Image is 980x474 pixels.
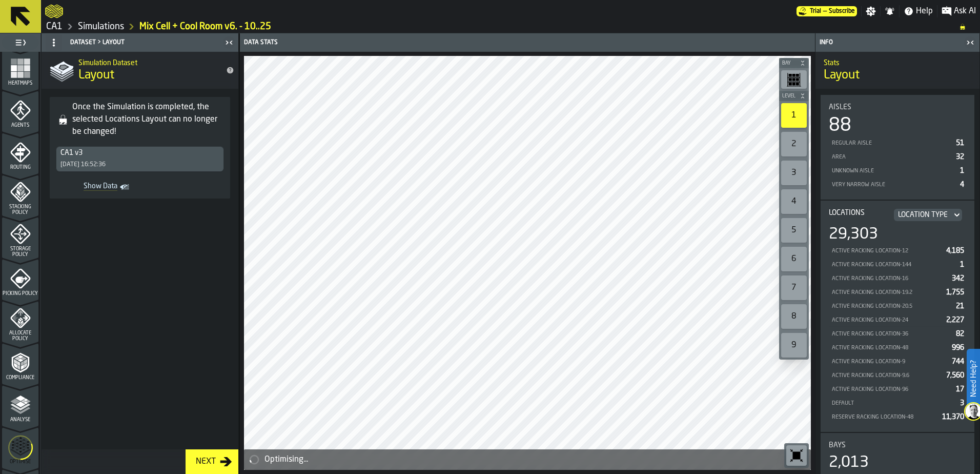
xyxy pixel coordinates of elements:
li: menu Agents [2,91,38,132]
div: DropdownMenuValue-fd8c1852-318f-4703-b378-04b9e01581f3 [60,149,219,157]
span: Compliance [2,375,38,381]
button: button- [779,58,809,68]
label: Need Help? [968,350,979,407]
div: StatList-item-Area [829,150,966,164]
span: 1 [960,167,964,174]
div: 9 [781,333,807,358]
span: Routing [2,165,38,170]
div: Title [829,209,966,221]
div: Active Racking Location-9.6 [831,372,942,379]
div: button-toolbar-undefined [779,245,809,273]
span: Picking Policy [2,291,38,297]
div: StatList-item-Regular Aisle [829,136,966,150]
span: 1,755 [946,289,964,296]
div: DropdownMenuValue-LOCATION_RACKING_TYPE [892,209,964,221]
span: — [823,8,827,15]
div: [DATE] 16:52:36 [60,161,106,168]
span: 21 [956,303,964,310]
div: Data Stats [242,39,528,46]
span: 7,560 [946,372,964,379]
div: Title [829,103,966,111]
div: 8 [781,304,807,329]
span: 11,370 [942,413,964,421]
div: 2,013 [829,453,869,472]
div: Menu Subscription [797,6,857,16]
div: button-toolbar-undefined [784,443,809,468]
span: Stacking Policy [2,204,38,215]
div: stat- [821,201,974,432]
div: button-toolbar-undefined [779,302,809,331]
div: button-toolbar-undefined [779,216,809,245]
div: DropdownMenuValue-fd8c1852-318f-4703-b378-04b9e01581f3[DATE] 16:52:36 [56,146,224,172]
span: 2,227 [946,317,964,324]
span: Help [916,5,933,17]
span: 744 [952,358,964,365]
span: Ask AI [954,5,976,17]
label: button-toggle-Toggle Full Menu [2,35,38,50]
div: alert-Once the Simulation is completed, the selected Locations Layout can no longer be changed! [50,97,230,199]
div: button-toolbar-undefined [779,159,809,187]
div: Active Racking Location-24 [831,317,942,324]
div: Regular Aisle [831,140,952,147]
a: link-to-/wh/i/76e2a128-1b54-4d66-80d4-05ae4c277723/simulations/479051e2-81f6-4236-96fe-d76c0303062c [139,21,271,32]
span: 4 [960,181,964,188]
div: Active Racking Location-12 [831,248,942,254]
div: StatList-item-Active Racking Location-24 [829,313,966,327]
li: menu Allocate Policy [2,301,38,342]
div: StatList-item-Active Racking Location-9 [829,354,966,368]
div: button-toolbar-undefined [779,130,809,159]
div: Locations [829,209,888,221]
div: StatList-item-Active Racking Location-96 [829,382,966,396]
div: button-toolbar-undefined [779,68,809,91]
div: 3 [781,161,807,185]
div: 5 [781,218,807,243]
div: button-toolbar-undefined [779,273,809,302]
span: Trial [810,8,821,15]
a: link-to-/wh/i/76e2a128-1b54-4d66-80d4-05ae4c277723 [78,21,124,32]
label: button-toggle-Help [900,5,937,17]
div: 29,303 [829,225,878,244]
label: button-toggle-Close me [963,36,977,49]
span: Layout [78,67,114,84]
li: menu Picking Policy [2,259,38,300]
div: Active Racking Location-19.2 [831,289,942,296]
span: 1 [960,261,964,268]
div: 6 [781,247,807,271]
div: StatList-item-Active Racking Location-144 [829,258,966,271]
div: Active Racking Location-144 [831,262,956,268]
span: Aisles [829,103,851,111]
div: button-toolbar-undefined [779,187,809,216]
span: Bays [829,441,846,449]
div: StatList-item-Active Racking Location-19.2 [829,285,966,299]
div: 88 [829,115,851,136]
div: Dataset > Layout [44,34,222,51]
div: StatList-item-Active Racking Location-9.6 [829,368,966,382]
div: StatList-item-Active Racking Location-36 [829,327,966,341]
div: DEFAULT [831,400,956,407]
div: Area [831,154,952,161]
span: Storage Policy [2,246,38,258]
div: StatList-item-Unknown Aisle [829,164,966,177]
div: alert-Optimising... [244,449,811,470]
div: StatList-item-Active Racking Location-16 [829,271,966,285]
div: StatList-item-Reserve Racking Location-48 [829,410,966,424]
svg: Reset zoom and position [788,447,805,464]
div: 7 [781,275,807,300]
h2: Sub Title [78,57,218,67]
div: Once the Simulation is completed, the selected Locations Layout can no longer be changed! [72,101,226,138]
div: button-toolbar-undefined [779,101,809,130]
span: 82 [956,330,964,338]
span: Heatmaps [2,81,38,86]
a: logo-header [246,447,304,468]
div: Active Racking Location-9 [831,359,948,365]
div: StatList-item-DEFAULT [829,396,966,410]
div: Reserve Racking Location-48 [831,414,938,421]
span: 17 [956,386,964,393]
span: 996 [952,344,964,351]
div: DropdownMenuValue-LOCATION_RACKING_TYPE [898,211,948,219]
nav: Breadcrumb [45,21,976,33]
div: 2 [781,132,807,156]
span: Subscribe [829,8,855,15]
a: link-to-/wh/i/76e2a128-1b54-4d66-80d4-05ae4c277723/pricing/ [797,6,857,16]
